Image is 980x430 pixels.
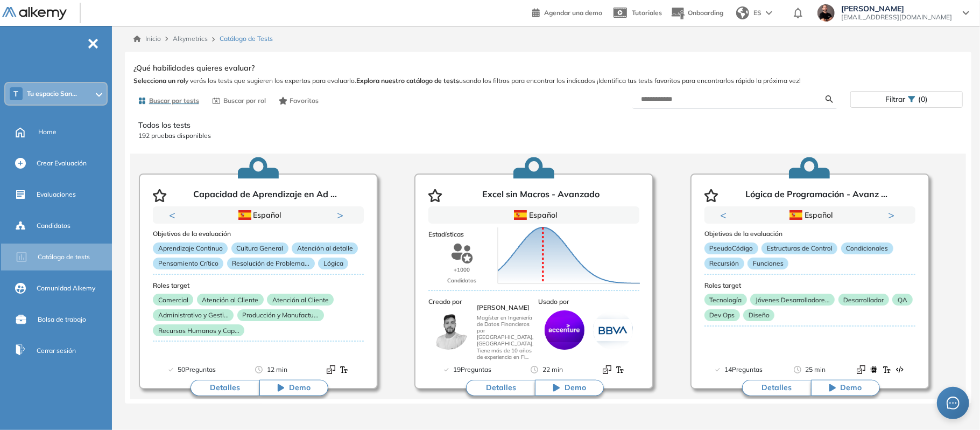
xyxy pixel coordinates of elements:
span: T [14,89,19,98]
span: Tutoriales [632,9,662,17]
span: Demo [289,383,311,393]
b: Explora nuestro catálogo de tests [356,77,459,85]
span: Home [38,127,57,137]
p: Condicionales [841,242,893,254]
button: 1 [791,224,803,225]
img: author-avatar [428,310,468,350]
p: PseudoCódigo [704,242,758,254]
button: Detalles [191,380,259,396]
p: Aprendizaje Continuo [153,242,228,254]
span: Alkymetrics [173,34,208,43]
h3: [PERSON_NAME] [477,304,534,310]
p: +1000 [454,265,470,275]
p: Todos los tests [138,120,958,131]
span: Comunidad Alkemy [37,283,95,293]
p: Capacidad de Aprendizaje en Ad ... [194,189,337,202]
p: Jóvenes Desarrolladore... [750,294,835,306]
h3: Roles target [704,282,915,289]
button: 1 [239,224,252,225]
button: Demo [811,380,880,396]
span: y verás los tests que sugieren los expertos para evaluarlo. usando los filtros para encontrar los... [133,76,963,86]
span: Buscar por rol [223,96,266,106]
img: company-logo [545,310,585,350]
div: Español [743,209,878,221]
span: Crear Evaluación [37,158,87,168]
img: Format test logo [603,365,611,374]
span: Demo [565,383,586,393]
p: Producción y Manufactu... [237,309,324,321]
span: Candidatos [37,221,70,231]
button: Detalles [742,380,811,396]
button: 3 [821,224,829,225]
span: Favoritos [290,96,319,106]
span: Demo [841,383,862,393]
span: [EMAIL_ADDRESS][DOMAIN_NAME] [841,13,952,22]
div: Español [467,209,602,221]
a: Inicio [133,34,161,44]
p: Diseño [743,309,774,321]
p: Lógica [318,258,348,269]
h3: Creado por [428,298,534,306]
span: ¿Qué habilidades quieres evaluar? [133,63,255,74]
button: 2 [256,224,265,225]
button: Previous [721,210,731,220]
img: Format test logo [857,365,865,374]
h3: Objetivos de la evaluación [704,230,915,238]
p: Desarrollador [838,294,889,306]
button: Next [889,210,899,220]
span: 14 Preguntas [724,364,763,375]
img: ESP [789,210,802,220]
span: message [947,397,960,410]
p: Funciones [748,258,788,269]
span: Evaluaciones [37,190,76,199]
p: Pensamiento Crítico [153,258,223,269]
p: Administrativo y Gesti... [153,309,234,321]
button: Previous [169,210,180,220]
img: Format test logo [870,365,878,374]
span: Agendar una demo [544,9,602,17]
button: Buscar por rol [208,92,270,110]
p: Candidatos [448,275,477,286]
img: Format test logo [896,365,904,374]
span: 50 Preguntas [178,364,216,375]
p: Comercial [153,294,193,306]
img: Format test logo [340,365,348,374]
h3: Estadísticas [428,230,639,238]
p: Excel sin Macros - Avanzado [482,189,600,202]
span: Bolsa de trabajo [38,315,86,324]
img: Format test logo [616,365,624,374]
button: Detalles [466,380,535,396]
span: Tu espacio San... [27,89,77,98]
p: Recursos Humanos y Cap... [153,324,244,336]
button: Demo [535,380,604,396]
p: Tecnología [704,294,747,306]
button: Onboarding [671,2,723,25]
p: QA [892,294,912,306]
span: 22 min [542,364,563,375]
button: Buscar por tests [133,92,203,110]
button: Favoritos [274,92,323,110]
p: Resolución de Problema... [227,258,315,269]
img: Format test logo [327,365,335,374]
span: [PERSON_NAME] [841,4,952,13]
span: 25 min [806,364,826,375]
div: Español [191,209,326,221]
p: 192 pruebas disponibles [138,131,958,141]
button: 3 [269,224,278,225]
b: Selecciona un rol [133,77,185,85]
p: Lógica de Programación - Avanz ... [746,189,888,202]
span: (0) [918,92,928,107]
img: Logo [2,7,67,20]
p: Atención al Cliente [197,294,264,306]
h3: Objetivos de la evaluación [153,230,364,238]
button: Demo [259,380,328,396]
p: Estructuras de Control [762,242,837,254]
p: Atención al detalle [292,242,358,254]
span: ES [753,8,762,18]
span: 12 min [267,364,287,375]
p: Atención al Cliente [267,294,334,306]
button: Next [337,210,348,220]
span: Onboarding [688,9,723,17]
span: Catálogo de Tests [220,34,273,44]
span: Filtrar [885,92,905,107]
